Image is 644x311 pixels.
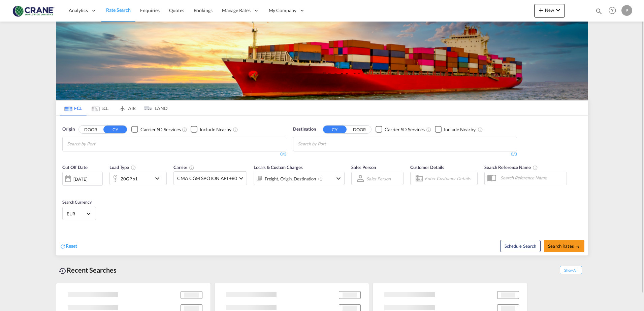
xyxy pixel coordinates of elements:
span: Rate Search [106,7,131,13]
div: icon-magnify [595,7,603,18]
div: Freight Origin Destination Factory Stuffing [265,174,322,183]
md-select: Select Currency: € EUREuro [66,209,92,218]
div: Include Nearby [444,126,476,133]
div: [DATE] [62,172,103,186]
div: Carrier SD Services [385,126,425,133]
md-icon: Unchecked: Search for CY (Container Yard) services for all selected carriers.Checked : Search for... [182,127,187,132]
span: Origin [62,126,74,133]
md-icon: icon-information-outline [131,165,136,170]
md-checkbox: Checkbox No Ink [435,126,476,133]
span: CMA CGM SPOTON API +80 [177,175,237,182]
md-datepicker: Select [62,185,67,194]
button: icon-plus 400-fgNewicon-chevron-down [534,4,565,18]
md-icon: Unchecked: Ignores neighbouring ports when fetching rates.Checked : Includes neighbouring ports w... [478,127,483,132]
input: Search Reference Name [497,173,567,183]
md-pagination-wrapper: Use the left and right arrow keys to navigate between tabs [60,101,167,115]
md-icon: icon-backup-restore [59,267,67,275]
md-icon: icon-chevron-down [153,174,165,182]
md-tab-item: FCL [60,101,87,115]
md-chips-wrap: Chips container with autocompletion. Enter the text area, type text to search, and then use the u... [297,137,364,149]
md-icon: icon-airplane [118,104,126,109]
div: Include Nearby [200,126,231,133]
md-icon: Unchecked: Search for CY (Container Yard) services for all selected carriers.Checked : Search for... [426,127,431,132]
md-icon: icon-chevron-down [334,174,343,182]
span: Reset [66,243,77,249]
span: EUR [67,211,86,217]
md-icon: icon-chevron-down [554,6,562,14]
div: 20GP x1 [121,174,138,183]
div: [DATE] [73,176,87,182]
img: 374de710c13411efa3da03fd754f1635.jpg [10,3,56,18]
md-tab-item: LAND [140,101,167,115]
button: DOOR [79,126,102,133]
md-icon: Unchecked: Ignores neighbouring ports when fetching rates.Checked : Includes neighbouring ports w... [233,127,238,132]
md-checkbox: Checkbox No Ink [376,126,425,133]
md-icon: icon-refresh [60,243,66,249]
span: Search Reference Name [484,165,538,170]
span: Locals & Custom Charges [254,165,303,170]
span: Carrier [173,165,194,170]
input: Chips input. [67,139,131,149]
md-checkbox: Checkbox No Ink [131,126,181,133]
div: Help [607,5,621,17]
span: Help [607,5,618,16]
md-checkbox: Checkbox No Ink [191,126,231,133]
md-icon: Your search will be saved by the below given name [533,165,538,170]
md-icon: icon-arrow-right [576,244,580,249]
span: Cut Off Date [62,165,88,170]
span: My Company [269,7,296,14]
span: Sales Person [351,165,376,170]
span: Analytics [69,7,88,14]
md-icon: The selected Trucker/Carrierwill be displayed in the rate results If the rates are from another f... [189,165,194,170]
md-icon: icon-plus 400-fg [537,6,545,14]
div: P [621,5,632,16]
img: LCL+%26+FCL+BACKGROUND.png [56,22,588,100]
div: Carrier SD Services [140,126,181,133]
button: Note: By default Schedule search will only considerorigin ports, destination ports and cut off da... [500,240,541,252]
div: 0/3 [293,151,517,157]
button: CY [103,126,127,133]
span: Show All [560,266,582,274]
div: Recent Searches [56,263,119,278]
div: OriginDOOR CY Checkbox No InkUnchecked: Search for CY (Container Yard) services for all selected ... [56,116,588,255]
button: DOOR [348,126,371,133]
span: Load Type [109,165,136,170]
span: Search Rates [548,243,580,249]
md-select: Sales Person [366,174,391,183]
div: icon-refreshReset [60,243,77,250]
md-tab-item: AIR [114,101,140,115]
div: 20GP x1icon-chevron-down [109,172,167,185]
div: 0/3 [62,151,286,157]
md-icon: icon-magnify [595,7,603,15]
button: Search Ratesicon-arrow-right [544,240,584,252]
span: Bookings [194,7,213,13]
span: Customer Details [410,165,444,170]
md-tab-item: LCL [87,101,114,115]
md-chips-wrap: Chips container with autocompletion. Enter the text area, type text to search, and then use the u... [66,137,134,149]
div: Freight Origin Destination Factory Stuffingicon-chevron-down [254,172,345,185]
span: Manage Rates [222,7,251,14]
span: Destination [293,126,316,133]
button: CY [323,126,347,133]
span: Quotes [169,7,184,13]
input: Chips input. [298,139,362,149]
span: Search Currency [62,200,92,205]
input: Enter Customer Details [425,173,475,183]
span: New [537,7,562,13]
span: Enquiries [140,7,160,13]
